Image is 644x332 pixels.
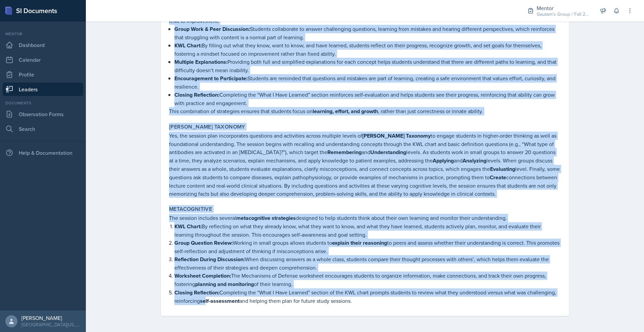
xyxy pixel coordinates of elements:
[174,222,561,239] p: By reflecting on what they already know, what they want to know, and what they have learned, stud...
[174,74,561,91] p: Students are reminded that questions and mistakes are part of learning, creating a safe environme...
[174,255,561,272] p: When discussing answers as a whole class, students compare their thought processes with others’, ...
[327,148,362,156] strong: Remembering
[174,41,561,58] p: By filling out what they know, want to know, and have learned, students reflect on their progress...
[433,157,454,164] strong: Applying
[3,100,83,106] div: Documents
[3,83,83,96] a: Leaders
[3,31,83,37] div: Mentor
[200,297,239,305] strong: self-assessment
[174,223,202,230] strong: KWL Chart:
[174,25,250,33] strong: Group Work & Peer Discussion:
[21,321,80,328] div: [GEOGRAPHIC_DATA][US_STATE]
[169,107,561,115] p: This combination of strategies ensures that students focus on , rather than just correctness or i...
[537,11,590,18] div: Gautam's Group / Fall 2025
[370,148,406,156] strong: Understanding
[3,38,83,52] a: Dashboard
[169,124,245,130] label: [PERSON_NAME] Taxonomy
[174,42,202,49] strong: KWL Chart:
[169,132,561,198] p: Yes, the session plan incorporates questions and activities across multiple levels of to engage s...
[21,315,80,321] div: [PERSON_NAME]
[174,91,219,99] strong: Closing Reflection:
[174,58,561,74] p: Providing both full and simplified explanations for each concept helps students understand that t...
[195,280,254,288] strong: planning and monitoring
[174,289,219,296] strong: Closing Reflection:
[3,68,83,81] a: Profile
[174,239,561,255] p: Working in small groups allows students to to peers and assess whether their understanding is cor...
[332,239,387,247] strong: explain their reasoning
[174,255,245,263] strong: Reflection During Discussion:
[174,25,561,41] p: Students collaborate to answer challenging questions, learning from mistakes and hearing differen...
[3,122,83,136] a: Search
[169,214,561,222] p: The session includes several designed to help students think about their own learning and monitor...
[174,75,248,82] strong: Encouragement to Participate:
[174,272,561,288] p: The Mechanisms of Defense worksheet encourages students to organize information, make connections...
[490,174,506,181] strong: Create
[3,53,83,66] a: Calendar
[169,206,212,212] label: Metacognitive
[537,4,590,12] div: Mentor
[463,157,486,164] strong: Analyzing
[3,146,83,159] div: Help & Documentation
[174,288,561,305] p: Completing the “What I Have Learned” section of the KWL chart prompts students to review what the...
[490,165,515,173] strong: Evaluating
[313,107,378,115] strong: learning, effort, and growth
[174,272,231,280] strong: Worksheet Completion:
[174,239,233,247] strong: Group Question Review:
[3,107,83,121] a: Observation Forms
[174,58,227,66] strong: Multiple Explanations:
[174,91,561,107] p: Completing the “What I Have Learned” section reinforces self-evaluation and helps students see th...
[236,214,296,222] strong: metacognitive strategies
[362,132,431,140] strong: [PERSON_NAME] Taxonomy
